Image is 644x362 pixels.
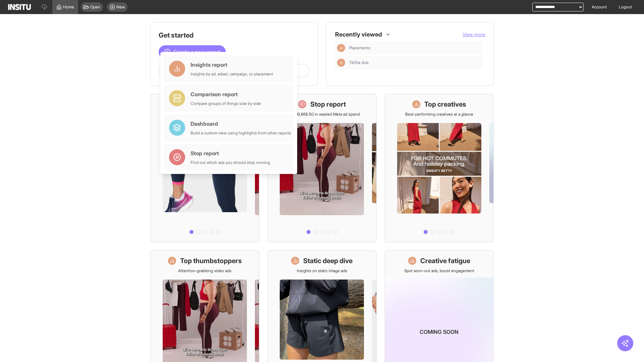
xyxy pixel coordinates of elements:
span: TikTok Ads [349,60,480,65]
span: Open [90,4,100,10]
img: Logo [8,4,31,10]
div: Dashboard [191,120,291,128]
h1: Stop report [310,100,346,109]
div: Find out which ads you should stop running [191,160,270,165]
span: Placements [349,45,370,51]
h1: Get started [159,31,310,40]
h1: Top thumbstoppers [180,256,242,265]
h1: Top creatives [424,100,466,109]
p: Best-performing creatives at a glance [405,112,473,117]
div: Stop report [191,149,270,157]
button: Create a new report [159,45,226,59]
div: Insights report [191,61,273,69]
a: Stop reportSave £19,866.50 in wasted Meta ad spend [267,94,376,242]
div: Build a custom view using highlights from other reports [191,130,291,136]
a: Top creativesBest-performing creatives at a glance [385,94,494,242]
span: New [116,4,125,10]
span: Home [63,4,74,10]
div: Insights by ad, adset, campaign, or placement [191,71,273,77]
a: What's live nowSee all active ads instantly [150,94,259,242]
div: Comparison report [191,90,261,98]
span: Placements [349,45,480,51]
div: Insights [337,44,345,52]
div: Compare groups of things side by side [191,101,261,106]
span: TikTok Ads [349,60,369,65]
div: Insights [337,59,345,67]
p: Insights on static image ads [297,268,347,274]
p: Attention-grabbing video ads [178,268,231,274]
span: View more [463,32,485,37]
button: View more [463,31,485,38]
p: Save £19,866.50 in wasted Meta ad spend [284,112,360,117]
h1: Static deep dive [303,256,353,265]
span: Create a new report [173,48,220,56]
